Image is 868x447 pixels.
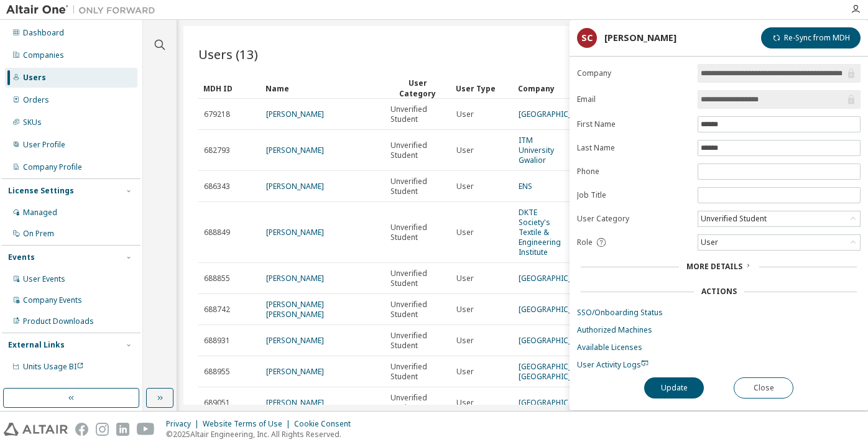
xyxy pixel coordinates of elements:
span: User [456,109,474,119]
span: 688742 [204,305,230,315]
div: Managed [23,208,57,218]
div: On Prem [23,229,54,239]
span: User [456,398,474,408]
a: ENS [519,181,532,191]
a: [PERSON_NAME] [266,145,324,155]
div: Name [265,78,380,98]
a: [GEOGRAPHIC_DATA] [519,335,593,346]
div: Unverified Student [699,212,769,226]
span: Unverified Student [390,141,445,160]
div: Dashboard [23,28,64,38]
span: User [456,274,474,283]
img: instagram.svg [96,423,109,436]
a: [PERSON_NAME] [266,335,324,346]
label: User Category [577,214,690,224]
button: Re-Sync from MDH [761,27,861,48]
span: Unverified Student [390,300,445,320]
div: Website Terms of Use [203,419,294,429]
p: © 2025 Altair Engineering, Inc. All Rights Reserved. [166,429,358,440]
label: Job Title [577,190,690,200]
span: Unverified Student [390,393,445,413]
div: User Type [456,78,508,98]
div: SC [577,28,597,48]
label: Phone [577,167,690,177]
div: User [699,236,720,249]
div: User [698,235,860,250]
a: [PERSON_NAME] [266,397,324,408]
a: DKTE Society's Textile & Engineering Institute [519,207,561,257]
div: Company [518,78,570,98]
span: 682793 [204,145,230,155]
div: Companies [23,50,64,60]
a: ITM University Gwalior [519,135,554,165]
div: Company Profile [23,162,82,172]
div: Product Downloads [23,316,94,326]
div: Users [23,73,46,83]
span: User [456,145,474,155]
span: 686343 [204,182,230,191]
a: [GEOGRAPHIC_DATA] [519,109,593,119]
span: Unverified Student [390,331,445,351]
span: 688931 [204,336,230,346]
a: [PERSON_NAME] [266,181,324,191]
span: Users (13) [198,45,258,63]
div: User Events [23,274,65,284]
div: Privacy [166,419,203,429]
img: youtube.svg [137,423,155,436]
span: User [456,228,474,237]
div: External Links [8,340,65,350]
span: More Details [686,261,742,272]
span: User [456,336,474,346]
span: Unverified Student [390,362,445,382]
div: Cookie Consent [294,419,358,429]
a: [PERSON_NAME] [266,366,324,377]
span: 688855 [204,274,230,283]
span: User [456,182,474,191]
span: Unverified Student [390,269,445,288]
div: User Profile [23,140,65,150]
label: First Name [577,119,690,129]
a: [PERSON_NAME] [266,273,324,283]
span: Units Usage BI [23,361,84,372]
a: [PERSON_NAME] [266,109,324,119]
label: Last Name [577,143,690,153]
img: Altair One [6,4,162,16]
a: [PERSON_NAME] [266,227,324,237]
span: User Activity Logs [577,359,649,370]
span: 679218 [204,109,230,119]
label: Company [577,68,690,78]
span: Unverified Student [390,104,445,124]
div: Unverified Student [698,211,860,226]
a: [GEOGRAPHIC_DATA] [519,397,593,408]
a: [PERSON_NAME] [PERSON_NAME] [266,299,324,320]
div: Actions [701,287,737,297]
div: User Category [390,78,446,99]
img: linkedin.svg [116,423,129,436]
div: [PERSON_NAME] [604,33,676,43]
a: [GEOGRAPHIC_DATA], [GEOGRAPHIC_DATA] [519,361,595,382]
div: Orders [23,95,49,105]
a: [GEOGRAPHIC_DATA] [519,273,593,283]
span: Unverified Student [390,223,445,242]
a: [GEOGRAPHIC_DATA] [519,304,593,315]
span: 688955 [204,367,230,377]
span: Unverified Student [390,177,445,196]
span: 689051 [204,398,230,408]
a: Available Licenses [577,343,861,353]
span: 688849 [204,228,230,237]
span: User [456,305,474,315]
button: Update [644,377,704,399]
div: License Settings [8,186,74,196]
span: User [456,367,474,377]
a: SSO/Onboarding Status [577,308,861,318]
img: facebook.svg [75,423,88,436]
label: Email [577,94,690,104]
div: SKUs [23,118,42,127]
a: Authorized Machines [577,325,861,335]
button: Close [734,377,793,399]
div: Events [8,252,35,262]
div: MDH ID [203,78,256,98]
div: Company Events [23,295,82,305]
img: altair_logo.svg [4,423,68,436]
span: Role [577,237,593,247]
